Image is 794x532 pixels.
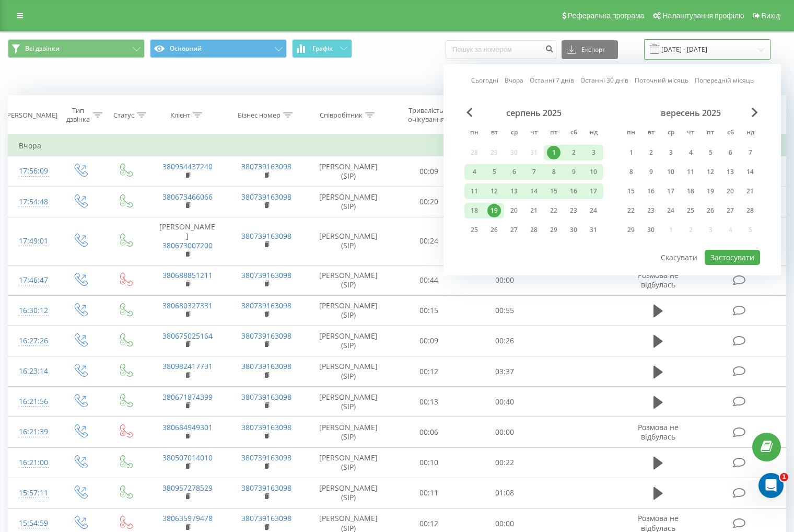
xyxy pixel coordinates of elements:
div: 22 [624,204,638,217]
div: сб 16 серп 2025 р. [564,183,583,199]
div: 8 [624,165,638,179]
div: Тип дзвінка [66,106,90,124]
div: вт 23 вер 2025 р. [641,203,661,218]
a: 380739163098 [241,513,291,523]
a: 380684949301 [162,422,213,432]
div: 8 [547,165,561,179]
td: 00:10 [391,447,466,478]
a: 380739163098 [241,392,291,402]
div: нд 21 вер 2025 р. [740,183,760,199]
button: Графік [292,39,352,58]
div: вт 9 вер 2025 р. [641,164,661,180]
div: чт 28 серп 2025 р. [524,222,544,238]
div: 17 [587,184,600,198]
span: Графік [312,45,333,52]
div: 30 [644,223,658,237]
div: 16 [644,184,658,198]
div: 16:21:00 [19,453,46,473]
div: пн 11 серп 2025 р. [464,183,484,199]
div: пн 8 вер 2025 р. [621,164,641,180]
button: Експорт [562,40,618,59]
div: 13 [723,165,737,179]
div: ср 27 серп 2025 р. [504,222,524,238]
div: 13 [507,184,521,198]
a: 380675025164 [162,331,213,341]
span: Next Month [752,108,758,117]
span: Previous Month [466,108,473,117]
a: 380739163098 [241,483,291,493]
div: пн 22 вер 2025 р. [621,203,641,218]
span: 1 [780,473,788,481]
abbr: неділя [586,125,601,141]
td: [PERSON_NAME] [148,217,227,265]
a: 380680327331 [162,300,213,310]
div: 7 [743,146,757,159]
div: 30 [567,223,580,237]
div: 6 [723,146,737,159]
div: ср 17 вер 2025 р. [661,183,681,199]
div: вт 26 серп 2025 р. [484,222,504,238]
div: нд 17 серп 2025 р. [583,183,603,199]
button: Основний [150,39,287,58]
div: пн 29 вер 2025 р. [621,222,641,238]
td: 00:09 [391,326,466,356]
div: вт 12 серп 2025 р. [484,183,504,199]
abbr: вівторок [486,125,502,141]
a: Сьогодні [471,75,498,85]
td: Вчора [8,135,786,156]
a: 380739163098 [241,361,291,371]
td: 00:11 [391,478,466,508]
div: вересень 2025 [621,108,760,118]
div: 4 [684,146,697,159]
div: чт 4 вер 2025 р. [681,145,700,160]
span: Розмова не відбулась [638,270,679,290]
div: вт 19 серп 2025 р. [484,203,504,218]
a: 380739163098 [241,453,291,462]
td: [PERSON_NAME] (SIP) [306,356,391,387]
div: Тривалість очікування [400,106,452,124]
abbr: четвер [526,125,542,141]
iframe: Intercom live chat [758,473,784,498]
div: 19 [704,184,717,198]
a: 380739163098 [241,300,291,310]
abbr: четвер [683,125,698,141]
a: Вчора [505,75,523,85]
a: 380739163098 [241,270,291,280]
a: 380739163098 [241,331,291,341]
abbr: п’ятниця [546,125,562,141]
div: сб 20 вер 2025 р. [720,183,740,199]
td: [PERSON_NAME] (SIP) [306,417,391,447]
div: 16:23:14 [19,361,46,381]
div: 14 [527,184,541,198]
a: Поточний місяць [635,75,688,85]
div: 21 [743,184,757,198]
div: сб 30 серп 2025 р. [564,222,583,238]
div: 19 [487,204,501,217]
a: 380739163098 [241,422,291,432]
a: 380671874399 [162,392,213,402]
td: [PERSON_NAME] (SIP) [306,187,391,217]
div: 16:27:26 [19,331,46,351]
div: 16:30:12 [19,300,46,321]
div: 1 [624,146,638,159]
div: ср 20 серп 2025 р. [504,203,524,218]
div: 10 [587,165,600,179]
span: Налаштування профілю [662,11,744,20]
div: 7 [527,165,541,179]
td: 00:22 [466,447,542,478]
div: 3 [664,146,678,159]
div: 20 [723,184,737,198]
div: 18 [468,204,481,217]
div: пн 4 серп 2025 р. [464,164,484,180]
td: 00:12 [391,356,466,387]
div: пт 29 серп 2025 р. [544,222,564,238]
abbr: субота [722,125,738,141]
a: 380739163098 [241,231,291,241]
div: пт 19 вер 2025 р. [700,183,720,199]
div: 25 [468,223,481,237]
td: 00:06 [391,417,466,447]
td: 00:55 [466,295,542,326]
div: 24 [587,204,600,217]
a: Останні 30 днів [580,75,628,85]
a: 380982417731 [162,361,213,371]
